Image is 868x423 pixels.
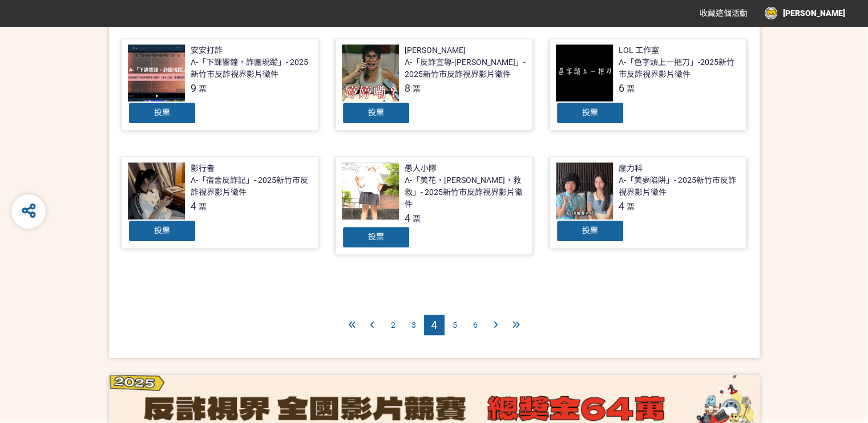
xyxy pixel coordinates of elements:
[122,156,318,249] a: 影行者A-「宿舍反詐記」- 2025新竹市反詐視界影片徵件4票投票
[413,214,421,223] span: 票
[368,108,384,117] span: 投票
[199,84,207,93] span: 票
[336,156,532,255] a: 愚人小隊A-「美花，[PERSON_NAME]，救救」- 2025新竹市反詐視界影片徵件4票投票
[550,38,746,131] a: LOL 工作室A-「色字頭上一把刀」-2025新竹市反詐視界影片徵件6票投票
[619,82,624,94] span: 6
[122,38,318,131] a: 安安打詐A-「下課響鐘，詐團現蹤」- 2025新竹市反詐視界影片徵件9票投票
[619,200,624,212] span: 4
[368,232,384,241] span: 投票
[191,82,196,94] span: 9
[191,56,312,80] div: A-「下課響鐘，詐團現蹤」- 2025新竹市反詐視界影片徵件
[619,162,643,174] div: 摩力科
[582,226,598,235] span: 投票
[453,320,457,330] span: 5
[405,162,437,174] div: 愚人小隊
[154,108,170,117] span: 投票
[619,56,740,80] div: A-「色字頭上一把刀」-2025新竹市反詐視界影片徵件
[191,44,223,56] div: 安安打詐
[431,318,437,332] span: 4
[191,162,215,174] div: 影行者
[413,84,421,93] span: 票
[627,84,635,93] span: 票
[405,212,410,224] span: 4
[627,202,635,211] span: 票
[619,174,740,198] div: A-「美夢陷阱」- 2025新竹市反詐視界影片徵件
[619,44,659,56] div: LOL 工作室
[154,226,170,235] span: 投票
[199,202,207,211] span: 票
[473,320,478,330] span: 6
[191,200,196,212] span: 4
[191,174,312,198] div: A-「宿舍反詐記」- 2025新竹市反詐視界影片徵件
[336,38,532,131] a: [PERSON_NAME]A-「反詐宣導-[PERSON_NAME]」- 2025新竹市反詐視界影片徵件8票投票
[405,174,526,210] div: A-「美花，[PERSON_NAME]，救救」- 2025新竹市反詐視界影片徵件
[582,108,598,117] span: 投票
[411,320,416,330] span: 3
[405,44,466,56] div: [PERSON_NAME]
[405,56,526,80] div: A-「反詐宣導-[PERSON_NAME]」- 2025新竹市反詐視界影片徵件
[391,320,395,330] span: 2
[550,156,746,249] a: 摩力科A-「美夢陷阱」- 2025新竹市反詐視界影片徵件4票投票
[405,82,410,94] span: 8
[700,9,748,18] span: 收藏這個活動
